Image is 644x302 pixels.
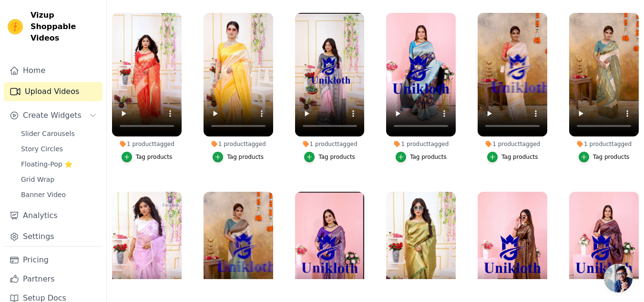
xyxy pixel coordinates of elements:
div: 1 product tagged [386,140,456,148]
div: 1 product tagged [569,140,639,148]
a: Settings [4,227,102,246]
div: Tag products [410,153,447,161]
button: Tag products [213,152,264,162]
button: Create Widgets [4,106,102,125]
a: Pricing [4,250,102,270]
div: Tag products [593,153,630,161]
a: Partners [4,270,102,289]
span: Banner Video [21,190,66,199]
a: Slider Carousels [15,127,102,140]
button: Tag products [122,152,173,162]
div: 1 product tagged [295,140,365,148]
a: Grid Wrap [15,173,102,186]
a: Banner Video [15,188,102,201]
button: Tag products [396,152,447,162]
a: Upload Videos [4,82,102,101]
span: Story Circles [21,144,63,154]
a: Analytics [4,206,102,225]
span: Slider Carousels [21,129,75,138]
span: Create Widgets [23,110,82,121]
button: Tag products [579,152,630,162]
a: Home [4,61,102,80]
div: 1 product tagged [204,140,273,148]
span: Grid Wrap [21,175,54,184]
div: Tag products [318,153,355,161]
div: Tag products [227,153,264,161]
div: Tag products [136,153,173,161]
button: Tag products [487,152,538,162]
img: Vizup [8,19,23,34]
a: Floating-Pop ⭐ [15,157,102,171]
span: Floating-Pop ⭐ [21,159,72,169]
div: Open chat [604,264,633,292]
button: Tag products [304,152,355,162]
span: Vizup Shoppable Videos [31,10,99,44]
div: 1 product tagged [478,140,547,148]
a: Story Circles [15,142,102,156]
div: Tag products [501,153,538,161]
div: 1 product tagged [112,140,182,148]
